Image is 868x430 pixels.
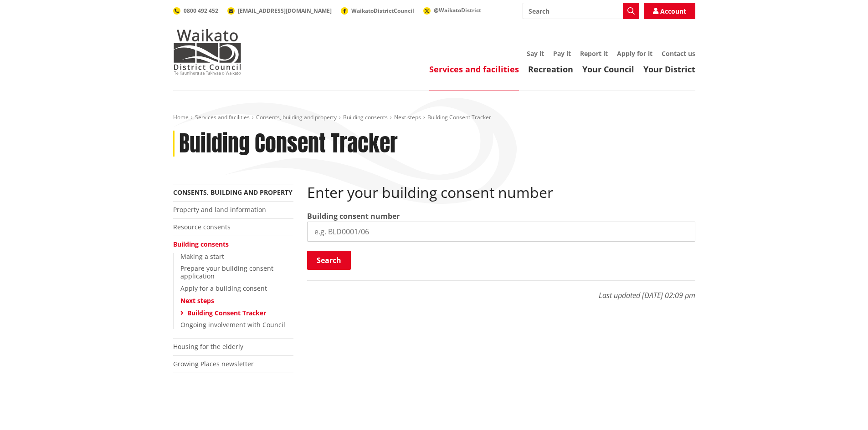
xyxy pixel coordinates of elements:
h2: Enter your building consent number [307,184,695,201]
a: [EMAIL_ADDRESS][DOMAIN_NAME] [227,7,332,15]
span: WaikatoDistrictCouncil [351,7,414,15]
a: Apply for a building consent [180,284,267,293]
h1: Building Consent Tracker [179,131,398,157]
a: Your Council [582,64,634,75]
a: Growing Places newsletter [173,359,254,368]
a: Services and facilities [429,64,519,75]
a: Building consents [173,240,229,248]
a: Recreation [528,64,573,75]
span: 0800 492 452 [184,7,218,15]
span: Building Consent Tracker [427,113,491,121]
a: Account [644,3,695,19]
a: Report it [580,49,608,58]
label: Building consent number [307,211,400,222]
a: Next steps [180,296,214,305]
a: Property and land information [173,205,266,214]
a: Pay it [553,49,571,58]
a: Making a start [180,252,224,261]
a: Services and facilities [195,113,250,121]
a: Apply for it [617,49,652,58]
a: @WaikatoDistrict [423,6,481,14]
p: Last updated [DATE] 02:09 pm [307,280,695,301]
a: Resource consents [173,223,231,231]
a: Prepare your building consent application [180,264,273,280]
button: Search [307,251,351,270]
a: Consents, building and property [256,113,337,121]
a: Building Consent Tracker [187,309,266,317]
a: Building consents [343,113,388,121]
a: Consents, building and property [173,188,293,197]
a: Home [173,113,189,121]
nav: breadcrumb [173,114,695,121]
a: Next steps [394,113,421,121]
a: Your District [643,64,695,75]
a: 0800 492 452 [173,7,218,15]
span: @WaikatoDistrict [434,6,481,14]
a: Contact us [662,49,695,58]
input: e.g. BLD0001/06 [307,222,695,242]
img: Waikato District Council - Te Kaunihera aa Takiwaa o Waikato [173,29,241,75]
a: Ongoing involvement with Council [180,320,285,329]
a: WaikatoDistrictCouncil [341,7,414,15]
input: Search input [523,3,639,19]
a: Say it [527,49,544,58]
span: [EMAIL_ADDRESS][DOMAIN_NAME] [238,7,332,15]
a: Housing for the elderly [173,342,243,351]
